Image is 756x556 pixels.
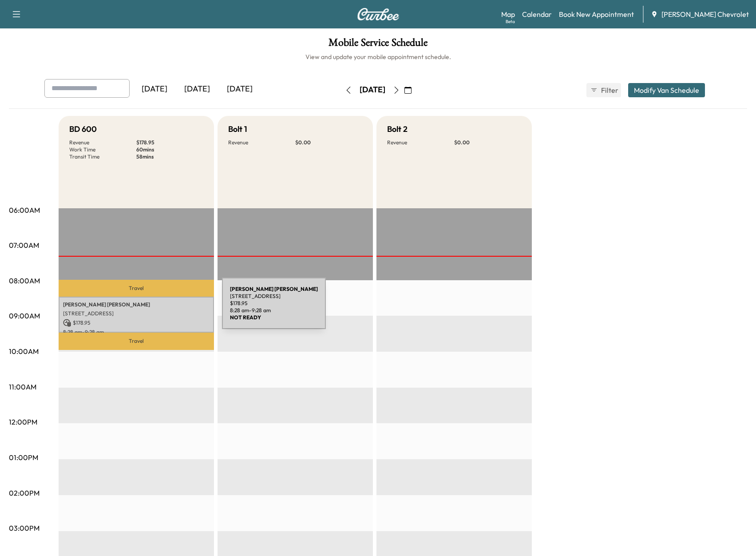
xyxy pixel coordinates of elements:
p: Travel [59,333,214,350]
p: 09:00AM [9,310,40,321]
a: Book New Appointment [559,9,634,20]
p: 03:00PM [9,523,40,533]
a: MapBeta [501,9,515,20]
p: $ 178.95 [136,139,203,146]
p: Revenue [228,139,295,146]
p: Work Time [69,146,136,153]
p: 07:00AM [9,240,39,250]
p: Revenue [69,139,136,146]
p: Revenue [387,139,454,146]
p: $ 0.00 [295,139,362,146]
h1: Mobile Service Schedule [9,37,747,52]
p: Transit Time [69,153,136,160]
div: [DATE] [360,84,385,95]
h6: View and update your mobile appointment schedule. [9,52,747,61]
p: 02:00PM [9,488,40,498]
div: [DATE] [133,79,176,99]
img: Curbee Logo [357,8,400,20]
p: $ 0.00 [454,139,521,146]
p: 08:00AM [9,275,40,286]
p: 10:00AM [9,346,39,357]
button: Filter [586,83,621,97]
div: [DATE] [218,79,261,99]
div: Beta [506,18,515,25]
p: $ 178.95 [63,319,210,327]
h5: BD 600 [69,123,97,135]
span: [PERSON_NAME] Chevrolet [661,9,749,20]
h5: Bolt 2 [387,123,408,135]
p: 58 mins [136,153,203,160]
span: Filter [601,85,617,95]
p: 06:00AM [9,205,40,215]
h5: Bolt 1 [228,123,247,135]
p: 12:00PM [9,417,37,427]
button: Modify Van Schedule [628,83,705,97]
p: 11:00AM [9,381,36,392]
p: [PERSON_NAME] [PERSON_NAME] [63,301,210,308]
p: 8:28 am - 9:28 am [63,329,210,336]
a: Calendar [522,9,552,20]
p: 01:00PM [9,452,38,463]
div: [DATE] [176,79,218,99]
p: Travel [59,280,214,297]
p: [STREET_ADDRESS] [63,310,210,317]
p: 60 mins [136,146,203,153]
